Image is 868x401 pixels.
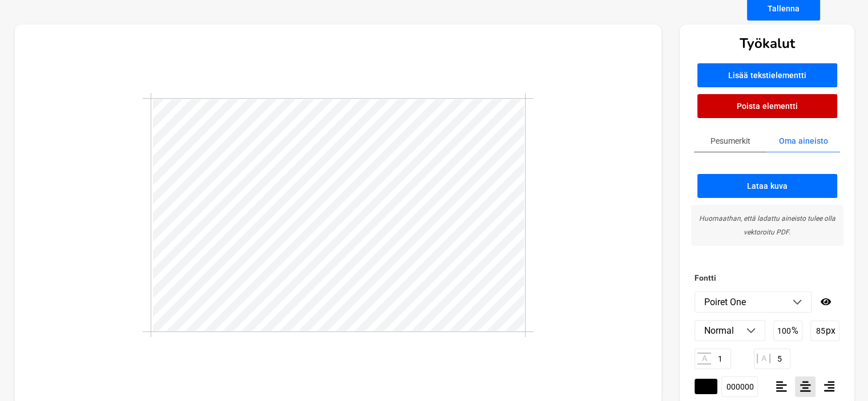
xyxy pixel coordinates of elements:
[825,325,835,336] p: px
[694,130,767,152] button: Pesumerkit
[695,271,839,285] h3: Fontti
[704,297,746,307] p: Poiret One
[697,353,711,364] p: A
[793,299,802,305] img: dropdown
[698,212,837,239] p: Huomaathan, että ladattu aineisto tulee olla vektoroitu PDF.
[697,63,837,87] button: Lisää tekstielementti
[757,354,770,363] p: A
[792,325,798,336] p: %
[697,174,837,198] button: Lataa kuva
[746,328,756,334] img: dropdown
[704,325,734,336] p: Normal
[740,34,795,52] h3: Työkalut
[767,130,840,152] button: Oma aineisto
[697,94,837,118] button: Poista elementti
